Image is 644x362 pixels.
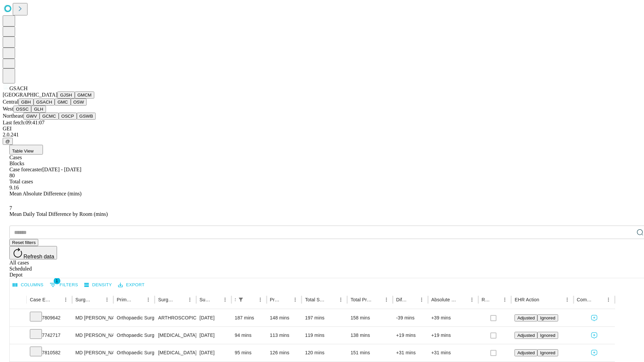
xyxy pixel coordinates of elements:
[235,327,263,344] div: 94 mins
[158,327,193,344] div: [MEDICAL_DATA] [MEDICAL_DATA]
[431,327,475,344] div: +19 mins
[220,295,230,304] button: Menu
[117,309,151,326] div: Orthopaedic Surgery
[9,191,82,196] span: Mean Absolute Difference (mins)
[351,327,389,344] div: 138 mins
[246,295,256,304] button: Sort
[30,297,51,302] div: Case Epic Id
[431,297,457,302] div: Absolute Difference
[117,297,133,302] div: Primary Service
[270,327,299,344] div: 113 mins
[30,327,69,344] div: 7742717
[305,344,344,361] div: 120 mins
[270,344,299,361] div: 126 mins
[158,309,193,326] div: ARTHROSCOPICALLY AIDED ACL RECONSTRUCTION
[537,349,558,356] button: Ignored
[42,167,81,172] span: [DATE] - [DATE]
[34,99,55,106] button: GSACH
[9,205,12,211] span: 7
[235,309,263,326] div: 187 mins
[158,344,193,361] div: [MEDICAL_DATA] [MEDICAL_DATA]
[75,344,110,361] div: MD [PERSON_NAME] [PERSON_NAME] Md
[185,295,195,304] button: Menu
[18,99,34,106] button: GBH
[13,347,23,359] button: Expand
[77,113,96,120] button: GSWB
[5,139,10,144] span: @
[3,99,18,105] span: Central
[83,280,114,290] button: Density
[12,240,36,245] span: Reset filters
[3,120,45,125] span: Last fetch: 09:41:07
[351,309,389,326] div: 158 mins
[396,309,425,326] div: -39 mins
[467,295,477,304] button: Menu
[134,295,144,304] button: Sort
[256,295,265,304] button: Menu
[52,295,61,304] button: Sort
[48,280,80,290] button: Show filters
[9,85,28,91] span: GSACH
[71,99,87,106] button: OSW
[517,315,535,320] span: Adjusted
[3,92,57,98] span: [GEOGRAPHIC_DATA]
[577,297,594,302] div: Comments
[336,295,345,304] button: Menu
[102,295,112,304] button: Menu
[515,297,539,302] div: EHR Action
[13,330,23,342] button: Expand
[75,92,94,99] button: GMCM
[517,333,535,338] span: Adjusted
[9,179,33,184] span: Total cases
[9,185,19,190] span: 9.16
[540,295,549,304] button: Sort
[116,280,146,290] button: Export
[235,297,235,302] div: Scheduled In Room Duration
[540,333,555,338] span: Ignored
[158,297,175,302] div: Surgery Name
[431,344,475,361] div: +31 mins
[9,173,15,178] span: 80
[3,113,23,119] span: Northeast
[537,314,558,321] button: Ignored
[594,295,604,304] button: Sort
[93,295,102,304] button: Sort
[351,344,389,361] div: 151 mins
[200,309,228,326] div: [DATE]
[30,344,69,361] div: 7810582
[3,126,641,132] div: GEI
[281,295,290,304] button: Sort
[372,295,382,304] button: Sort
[13,106,32,113] button: OSSC
[270,309,299,326] div: 148 mins
[417,295,426,304] button: Menu
[54,278,60,284] span: 1
[431,309,475,326] div: +39 mins
[31,106,46,113] button: GLH
[23,254,54,259] span: Refresh data
[515,332,537,339] button: Adjusted
[11,280,45,290] button: Select columns
[408,295,417,304] button: Sort
[9,145,43,155] button: Table View
[55,99,70,106] button: GMC
[537,332,558,339] button: Ignored
[396,344,425,361] div: +31 mins
[491,295,500,304] button: Sort
[458,295,467,304] button: Sort
[236,295,246,304] div: 1 active filter
[382,295,391,304] button: Menu
[305,297,326,302] div: Total Scheduled Duration
[515,314,537,321] button: Adjusted
[9,239,38,246] button: Reset filters
[515,349,537,356] button: Adjusted
[396,327,425,344] div: +19 mins
[75,327,110,344] div: MD [PERSON_NAME] [PERSON_NAME] Md
[13,312,23,324] button: Expand
[61,295,70,304] button: Menu
[3,138,13,145] button: @
[9,246,57,259] button: Refresh data
[290,295,300,304] button: Menu
[117,344,151,361] div: Orthopaedic Surgery
[200,327,228,344] div: [DATE]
